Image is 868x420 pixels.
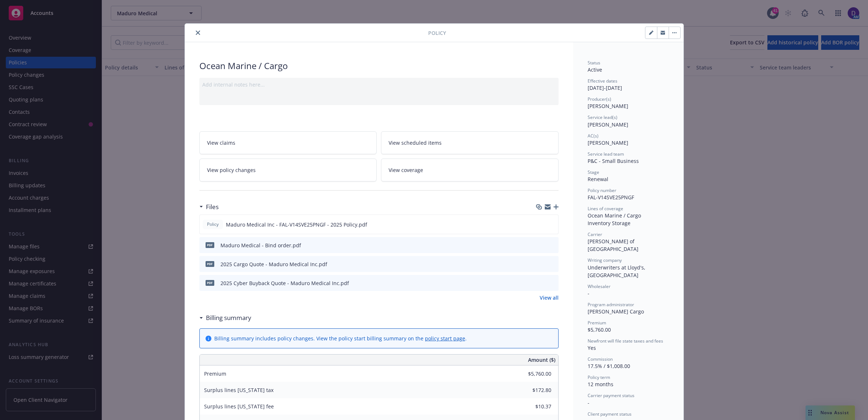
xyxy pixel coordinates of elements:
span: View scheduled items [389,139,442,147]
span: Underwriters at Lloyd's, [GEOGRAPHIC_DATA] [588,264,647,279]
span: [PERSON_NAME] [588,121,628,128]
span: Amount ($) [528,356,555,364]
span: Surplus lines [US_STATE] fee [204,403,274,410]
span: Policy [206,221,220,228]
button: download file [538,260,543,268]
span: $5,760.00 [588,326,611,333]
span: FAL-V14SVE25PNGF [588,194,634,201]
a: View scheduled items [381,131,559,154]
span: pdf [206,261,214,267]
span: AC(s) [588,133,599,139]
span: Premium [204,370,226,377]
div: Inventory Storage [588,219,669,227]
div: Maduro Medical - Bind order.pdf [220,241,301,249]
div: Ocean Marine / Cargo [588,212,669,219]
span: - [588,290,589,297]
input: 0.00 [508,368,556,379]
h3: Billing summary [206,313,251,323]
span: Carrier [588,231,602,237]
span: Maduro Medical Inc - FAL-V14SVE25PNGF - 2025 Policy.pdf [226,221,367,228]
span: Active [588,66,602,73]
span: View coverage [389,166,423,174]
div: [DATE] - [DATE] [588,78,669,92]
div: Billing summary includes policy changes. View the policy start billing summary on the . [214,335,467,342]
span: Carrier payment status [588,392,634,399]
button: preview file [549,221,555,228]
span: Service lead team [588,151,624,157]
span: [PERSON_NAME] of [GEOGRAPHIC_DATA] [588,238,638,252]
span: 12 months [588,381,613,388]
span: Newfront will file state taxes and fees [588,338,663,344]
span: - [588,399,589,406]
div: 2025 Cyber Buyback Quote - Maduro Medical Inc.pdf [220,279,349,287]
div: Billing summary [199,313,251,323]
a: policy start page [425,335,465,342]
a: View claims [199,131,377,154]
span: Policy term [588,374,610,380]
span: Program administrator [588,301,634,308]
span: 17.5% / $1,008.00 [588,363,630,369]
button: download file [538,241,543,249]
div: Add internal notes here... [202,81,556,88]
input: 0.00 [508,401,556,412]
button: close [194,28,202,37]
span: Service lead(s) [588,114,617,120]
span: Client payment status [588,411,632,417]
input: 0.00 [508,385,556,396]
span: Yes [588,344,596,351]
span: Effective dates [588,78,617,84]
span: [PERSON_NAME] Cargo [588,308,644,315]
span: P&C - Small Business [588,157,639,164]
a: View policy changes [199,159,377,181]
span: Premium [588,320,606,326]
button: preview file [549,241,556,249]
span: Stage [588,169,599,175]
span: View claims [207,139,235,147]
span: View policy changes [207,166,256,174]
span: Status [588,60,600,66]
span: Producer(s) [588,96,611,102]
div: 2025 Cargo Quote - Maduro Medical Inc.pdf [220,260,327,268]
button: preview file [549,260,556,268]
button: download file [538,279,543,287]
a: View all [540,294,559,301]
span: Renewal [588,176,608,183]
span: Policy [428,29,446,37]
span: [PERSON_NAME] [588,139,628,146]
h3: Files [206,202,219,212]
span: Commission [588,356,613,362]
div: Ocean Marine / Cargo [199,60,559,72]
div: Files [199,202,219,212]
span: Wholesaler [588,283,611,289]
span: Policy number [588,187,616,193]
span: Lines of coverage [588,205,623,212]
span: Writing company [588,257,622,263]
a: View coverage [381,159,559,181]
span: [PERSON_NAME] [588,103,628,109]
button: download file [537,221,543,228]
span: pdf [206,280,214,285]
span: pdf [206,242,214,248]
span: Surplus lines [US_STATE] tax [204,387,273,393]
button: preview file [549,279,556,287]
